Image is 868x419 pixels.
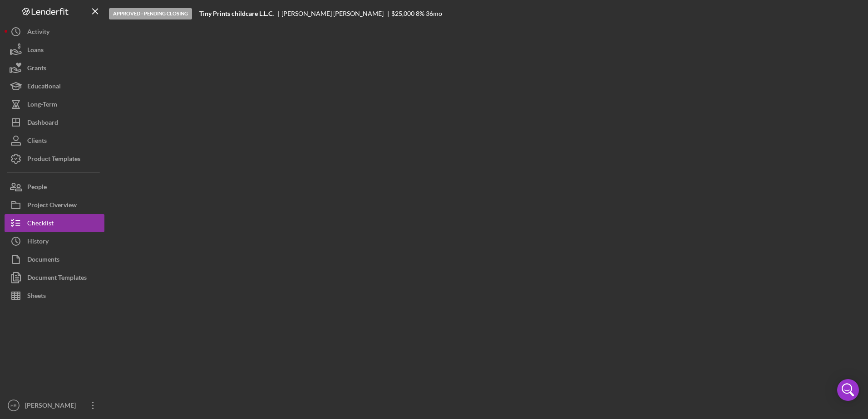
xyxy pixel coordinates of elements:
[5,23,104,41] button: Activity
[27,95,57,116] div: Long-Term
[5,178,104,196] button: People
[5,396,104,414] button: HR[PERSON_NAME]
[27,132,47,152] div: Clients
[5,113,104,132] button: Dashboard
[27,196,77,216] div: Project Overview
[5,232,104,250] button: History
[5,59,104,77] button: Grants
[109,8,192,19] div: Approved - Pending Closing
[27,250,59,271] div: Documents
[27,178,47,198] div: People
[5,150,104,168] button: Product Templates
[27,59,46,79] div: Grants
[5,95,104,113] button: Long-Term
[416,10,424,17] div: 8 %
[27,232,49,253] div: History
[5,196,104,214] button: Project Overview
[27,77,61,97] div: Educational
[27,150,80,170] div: Product Templates
[27,41,44,61] div: Loans
[5,250,104,268] button: Documents
[281,10,391,17] div: [PERSON_NAME] [PERSON_NAME]
[27,268,87,289] div: Document Templates
[5,77,104,95] button: Educational
[5,214,104,232] button: Checklist
[27,287,46,307] div: Sheets
[5,268,104,287] button: Document Templates
[391,10,414,17] span: $25,000
[10,403,17,408] text: HR
[5,41,104,59] button: Loans
[837,379,859,401] div: Open Intercom Messenger
[426,10,442,17] div: 36 mo
[199,10,274,17] b: Tiny Prints childcare L.L.C.
[27,23,49,43] div: Activity
[23,396,82,417] div: [PERSON_NAME]
[5,287,104,305] button: Sheets
[27,113,58,134] div: Dashboard
[5,132,104,150] button: Clients
[27,214,54,234] div: Checklist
